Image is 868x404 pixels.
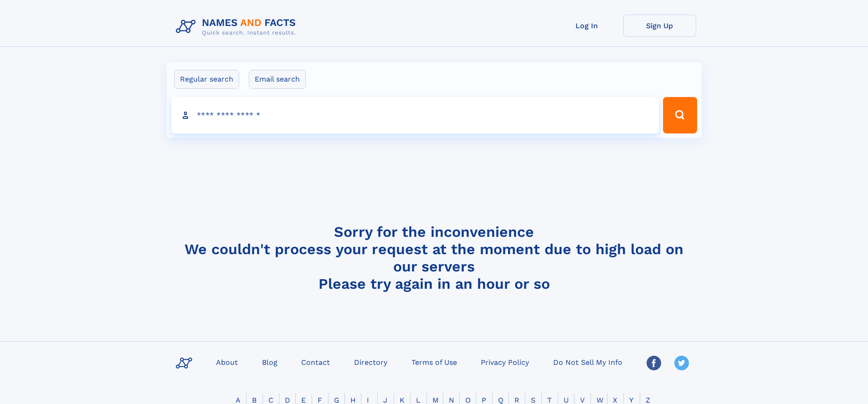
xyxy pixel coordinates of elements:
a: Directory [350,355,391,368]
img: Twitter [674,356,689,370]
a: Log In [550,15,623,37]
h4: Sorry for the inconvenience We couldn't process your request at the moment due to high load on ou... [172,223,696,292]
a: Terms of Use [408,355,461,368]
label: Email search [249,70,306,89]
a: Do Not Sell My Info [550,355,626,368]
label: Regular search [174,70,239,89]
a: Contact [298,355,334,368]
a: Privacy Policy [477,355,533,368]
a: Sign Up [623,15,696,37]
img: Facebook [647,356,661,370]
a: About [212,355,241,368]
button: Search Button [663,97,697,133]
a: Blog [258,355,281,368]
input: search input [171,97,659,133]
img: Logo Names and Facts [172,15,303,39]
